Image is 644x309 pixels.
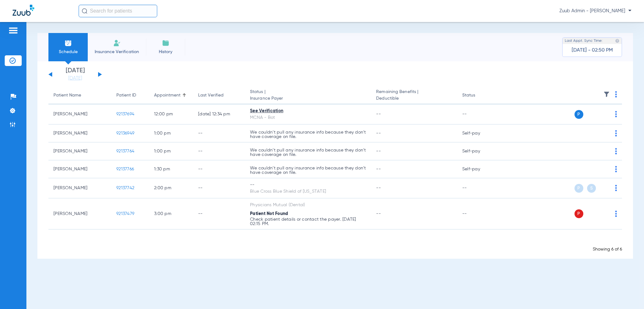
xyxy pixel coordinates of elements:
td: -- [193,160,245,178]
span: [DATE] - 02:50 PM [572,47,613,53]
img: filter.svg [603,91,610,97]
span: -- [376,149,381,153]
td: [DATE] 12:34 PM [193,104,245,124]
span: -- [376,167,381,171]
span: S [587,184,596,193]
div: Appointment [154,92,180,99]
div: Patient Name [53,92,81,99]
div: Last Verified [198,92,240,99]
span: -- [376,212,381,216]
span: Insurance Payer [250,95,366,102]
td: [PERSON_NAME] [48,198,111,229]
img: Zuub Logo [13,5,34,16]
span: Zuub Admin - [PERSON_NAME] [559,8,631,14]
img: History [162,39,169,47]
span: -- [376,112,381,116]
li: [DATE] [56,68,94,81]
td: Self-pay [457,160,500,178]
img: Search Icon [82,8,87,14]
p: We couldn’t pull any insurance info because they don’t have coverage on file. [250,166,366,175]
span: 92137694 [116,112,134,116]
td: 2:00 PM [149,178,193,198]
td: -- [457,104,500,124]
img: Schedule [64,39,72,47]
div: Blue Cross Blue Shield of [US_STATE] [250,188,366,195]
span: History [151,49,180,55]
span: -- [376,186,381,190]
td: -- [193,142,245,160]
div: -- [250,182,366,188]
td: Self-pay [457,124,500,142]
span: Insurance Verification [92,49,141,55]
input: Search for patients [79,5,157,17]
div: Physicians Mutual (Dental) [250,202,366,208]
td: [PERSON_NAME] [48,178,111,198]
p: We couldn’t pull any insurance info because they don’t have coverage on file. [250,148,366,157]
img: last sync help info [615,39,619,43]
img: group-dot-blue.svg [615,111,617,117]
th: Remaining Benefits | [371,87,457,104]
span: 92137479 [116,212,134,216]
span: P [575,184,583,193]
span: Patient Not Found [250,212,288,216]
span: Schedule [53,49,83,55]
th: Status | [245,87,371,104]
img: hamburger-icon [8,27,18,34]
td: 1:00 PM [149,142,193,160]
span: -- [376,131,381,135]
a: [DATE] [56,75,94,81]
div: Last Verified [198,92,224,99]
div: Patient Name [53,92,106,99]
img: group-dot-blue.svg [615,91,617,97]
span: Last Appt. Sync Time: [565,38,602,44]
img: group-dot-blue.svg [615,166,617,172]
td: -- [193,178,245,198]
img: group-dot-blue.svg [615,130,617,136]
div: Patient ID [116,92,136,99]
span: 92137742 [116,186,134,190]
span: P [575,110,583,119]
div: Patient ID [116,92,144,99]
td: 12:00 PM [149,104,193,124]
td: -- [457,178,500,198]
p: Check patient details or contact the payer. [DATE] 02:15 PM. [250,217,366,226]
td: 1:30 PM [149,160,193,178]
span: Showing 6 of 6 [593,247,622,251]
td: [PERSON_NAME] [48,160,111,178]
td: Self-pay [457,142,500,160]
td: 3:00 PM [149,198,193,229]
td: -- [457,198,500,229]
td: [PERSON_NAME] [48,104,111,124]
img: group-dot-blue.svg [615,185,617,191]
img: group-dot-blue.svg [615,211,617,217]
p: We couldn’t pull any insurance info because they don’t have coverage on file. [250,130,366,139]
td: [PERSON_NAME] [48,142,111,160]
span: Deductible [376,95,452,102]
img: group-dot-blue.svg [615,148,617,154]
td: 1:00 PM [149,124,193,142]
span: P [575,209,583,218]
th: Status [457,87,500,104]
iframe: Chat Widget [613,279,644,309]
span: 92136949 [116,131,134,135]
div: Appointment [154,92,188,99]
span: 92137766 [116,167,134,171]
td: -- [193,198,245,229]
div: See Verification [250,108,366,114]
td: -- [193,124,245,142]
img: Manual Insurance Verification [113,39,121,47]
div: MCNA - Bot [250,114,366,121]
td: [PERSON_NAME] [48,124,111,142]
span: 92137764 [116,149,134,153]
